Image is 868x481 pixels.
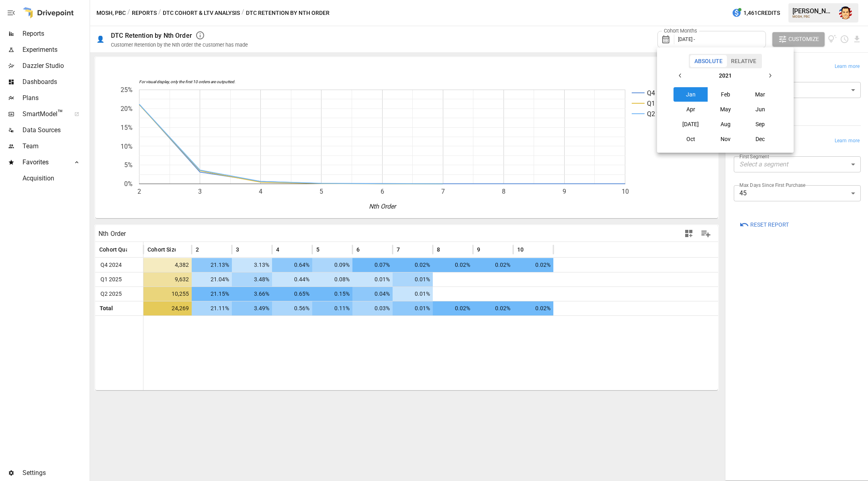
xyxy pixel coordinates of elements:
[674,87,708,102] button: Jan
[674,117,708,131] button: [DATE]
[743,87,778,102] button: Mar
[727,55,761,67] button: Relative
[743,117,778,131] button: Sep
[743,132,778,146] button: Dec
[690,55,727,67] button: Absolute
[708,117,743,131] button: Aug
[708,102,743,117] button: May
[708,132,743,146] button: Nov
[708,87,743,102] button: Feb
[674,132,708,146] button: Oct
[688,68,763,83] button: 2021
[674,102,708,117] button: Apr
[743,102,778,117] button: Jun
